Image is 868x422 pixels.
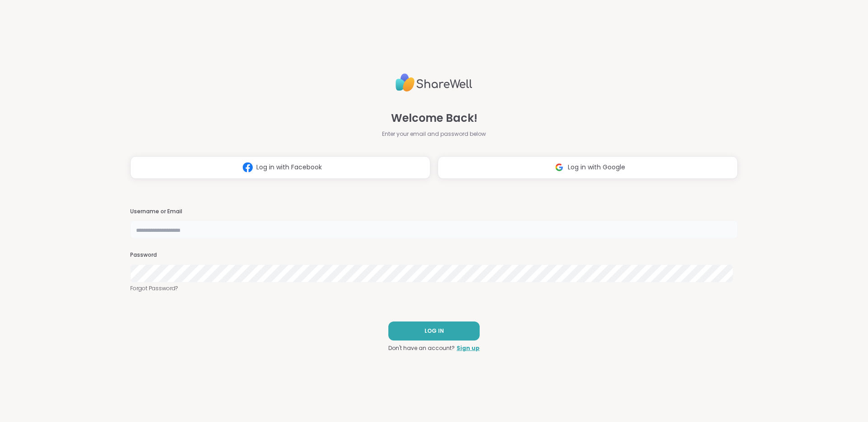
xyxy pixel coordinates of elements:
[568,163,625,172] span: Log in with Google
[396,70,472,96] img: ShareWell Logo
[130,156,430,179] button: Log in with Facebook
[130,251,738,259] h3: Password
[382,130,486,138] span: Enter your email and password below
[438,156,738,179] button: Log in with Google
[388,344,455,352] span: Don't have an account?
[130,208,738,216] h3: Username or Email
[388,321,480,340] button: LOG IN
[551,159,568,176] img: ShareWell Logomark
[256,163,322,172] span: Log in with Facebook
[391,110,477,126] span: Welcome Back!
[457,344,480,352] a: Sign up
[425,327,444,335] span: LOG IN
[239,159,256,176] img: ShareWell Logomark
[130,284,738,293] a: Forgot Password?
